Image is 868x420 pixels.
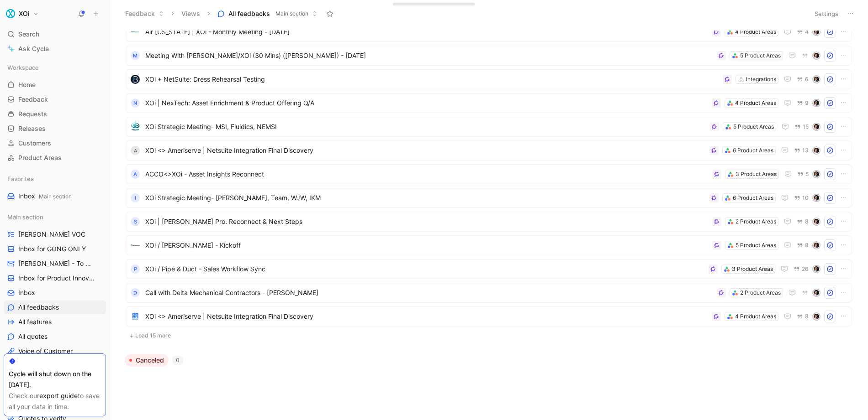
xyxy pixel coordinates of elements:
span: XOi <> Ameriserve | Netsuite Integration Final Discovery [145,145,706,156]
div: Workspace [4,61,106,74]
button: Views [177,7,204,21]
a: logoAir [US_STATE] | XOi - Monthly Meeting - [DATE]4 Product Areas4avatar [126,22,852,42]
span: Releases [18,124,46,133]
img: avatar [813,313,820,320]
span: Canceled [136,356,164,365]
span: Inbox for Product Innovation Product Area [18,274,97,283]
a: Product Areas [4,151,106,165]
a: MMeeting With [PERSON_NAME]/XOi (30 Mins) ([PERSON_NAME]) - [DATE]5 Product Areasavatar [126,46,852,66]
img: logo [131,312,140,321]
span: 4 [805,29,809,35]
span: Inbox for GONG ONLY [18,244,86,254]
a: Inbox for GONG ONLY [4,242,106,256]
button: 15 [793,122,810,132]
a: AACCO<>XOi - Asset Insights Reconnect3 Product Areas5avatar [126,164,852,184]
span: [PERSON_NAME] - To Process [18,259,95,268]
span: XOi / [PERSON_NAME] - Kickoff [145,240,709,251]
span: Customers [18,139,51,148]
span: Ask Cycle [18,43,49,54]
a: logoXOi / [PERSON_NAME] - Kickoff5 Product Areas8avatar [126,235,852,255]
div: D [131,288,140,297]
button: 13 [792,145,810,156]
a: DCall with Delta Mechanical Contractors - [PERSON_NAME]2 Product Areasavatar [126,283,852,303]
a: Ask Cycle [4,42,106,56]
img: avatar [813,76,820,83]
div: 6 Product Areas [733,146,773,155]
button: Feedback [121,7,168,21]
span: Voice of Customer [18,347,73,356]
a: IXOi Strategic Meeting- [PERSON_NAME], Team, WJW, IKM6 Product Areas10avatar [126,188,852,208]
span: 5 [805,171,809,177]
span: Call with Delta Mechanical Contractors - [PERSON_NAME] [145,287,713,298]
img: logo [131,122,140,131]
span: All quotes [18,332,48,341]
div: Cycle will shut down on the [DATE]. [9,368,101,390]
div: Canceled0 [121,354,857,374]
div: 4 Product Areas [735,312,776,321]
img: avatar [813,100,820,106]
span: 15 [803,124,809,130]
a: logoXOi <> Ameriserve | Netsuite Integration Final Discovery4 Product Areas8avatar [126,306,852,327]
button: 8 [795,217,810,227]
img: logo [131,241,140,250]
span: Inbox [18,288,35,297]
button: 5 [795,169,810,179]
span: Feedback [18,95,48,104]
a: [PERSON_NAME] VOC [4,228,106,241]
div: S [131,217,140,226]
a: All feedbacks [4,301,106,314]
div: I [131,193,140,202]
span: XOi Strategic Meeting- [PERSON_NAME], Team, WJW, IKM [145,192,706,203]
img: avatar [813,52,820,59]
span: All feedbacks [18,303,59,312]
span: Air [US_STATE] | XOi - Monthly Meeting - [DATE] [145,26,708,37]
img: avatar [813,218,820,225]
span: Home [18,80,36,89]
a: Home [4,78,106,92]
span: 8 [805,219,809,224]
button: All feedbacksMain section [213,7,322,21]
div: 5 Product Areas [733,122,774,131]
div: A [131,170,140,179]
div: 0 [172,356,183,365]
div: 3 Product Areas [732,264,773,274]
div: P [131,264,140,274]
span: 6 [805,77,809,82]
a: SXOi | [PERSON_NAME] Pro: Reconnect & Next Steps2 Product Areas8avatar [126,212,852,232]
div: 2 Product Areas [740,288,781,297]
div: 6 Product Areas [733,193,773,202]
a: logoXOi + NetSuite: Dress Rehearsal TestingIntegrations6avatar [126,69,852,89]
button: 6 [795,74,810,84]
span: 26 [802,266,809,272]
a: [PERSON_NAME] - To Process [4,257,106,270]
span: 8 [805,243,809,248]
div: 5 Product Areas [740,51,781,60]
div: A [131,146,140,155]
button: Canceled [125,354,169,367]
div: Favorites [4,172,106,186]
span: ACCO<>XOi - Asset Insights Reconnect [145,169,709,180]
div: 5 Product Areas [736,241,776,250]
button: 26 [792,264,810,274]
span: Main section [39,193,72,200]
span: Main section [275,9,308,18]
img: avatar [813,124,820,130]
a: PXOi / Pipe & Duct - Sales Workflow Sync3 Product Areas26avatar [126,259,852,279]
span: [PERSON_NAME] VOC [18,230,85,239]
span: All feedbacks [228,9,270,18]
span: Favorites [7,174,34,183]
a: Inbox for Product Innovation Product Area [4,271,106,285]
div: Search [4,27,106,41]
a: Inbox [4,286,106,300]
div: Main section [4,210,106,224]
span: Search [18,29,39,40]
img: avatar [813,29,820,35]
button: 8 [795,311,810,321]
a: Voice of Customer [4,344,106,358]
img: logo [131,27,140,36]
button: XOiXOi [4,7,41,20]
div: 4 Product Areas [735,99,776,108]
a: All features [4,315,106,329]
a: AXOi <> Ameriserve | Netsuite Integration Final Discovery6 Product Areas13avatar [126,140,852,161]
span: XOi | NexTech: Asset Enrichment & Product Offering Q/A [145,98,708,109]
